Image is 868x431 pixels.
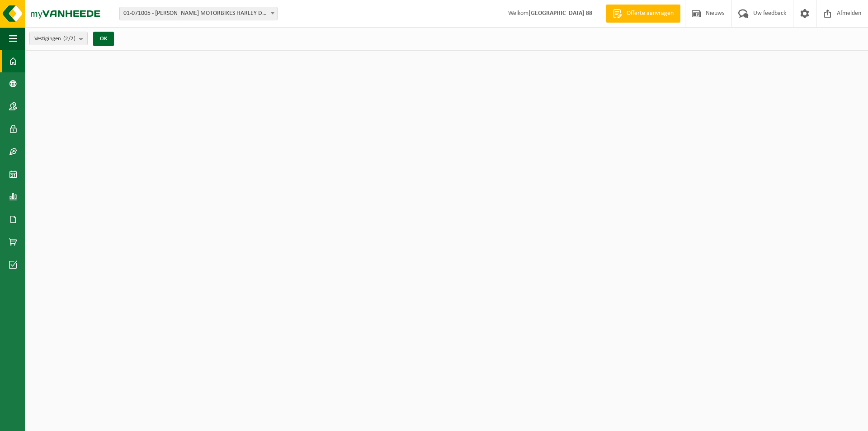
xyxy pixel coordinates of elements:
[29,32,88,45] button: Vestigingen(2/2)
[120,7,277,20] span: 01-071005 - WEST-FLANDERS MOTORBIKES HARLEY DAVIDSON - 8800 ROESELARE, KACHTEMSESTRAAT 253
[624,9,676,18] span: Offerte aanvragen
[528,10,592,17] strong: [GEOGRAPHIC_DATA] 88
[93,32,114,46] button: OK
[119,7,278,20] span: 01-071005 - WEST-FLANDERS MOTORBIKES HARLEY DAVIDSON - 8800 ROESELARE, KACHTEMSESTRAAT 253
[63,36,75,42] count: (2/2)
[606,5,680,23] a: Offerte aanvragen
[34,32,75,46] span: Vestigingen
